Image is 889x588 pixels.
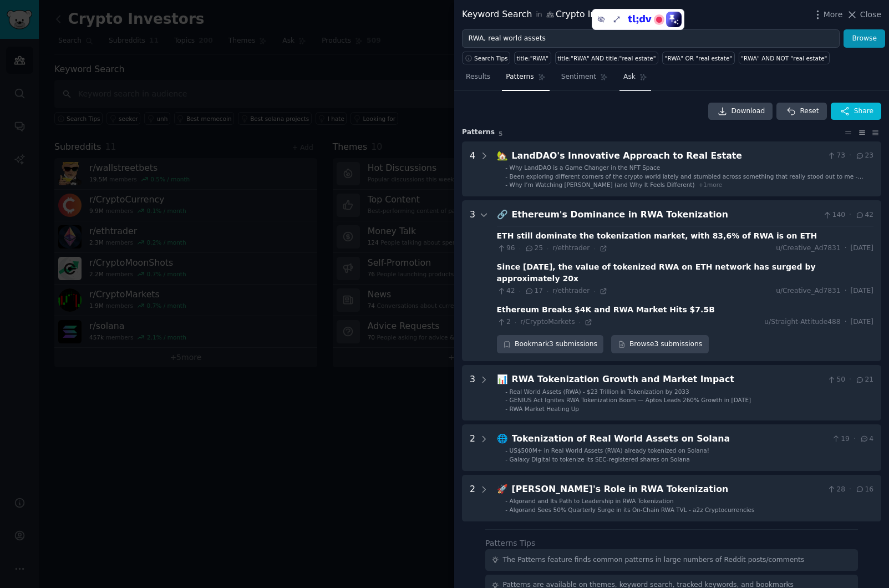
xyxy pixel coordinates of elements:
span: u/Creative_Ad7831 [776,286,841,296]
div: - [505,396,507,404]
div: - [505,447,507,454]
div: - [505,506,507,514]
div: Bookmark 3 submissions [497,335,604,354]
span: [DATE] [851,244,873,254]
div: - [505,164,507,171]
span: 🌐 [497,433,508,444]
span: RWA Market Heating Up [510,405,579,412]
span: · [849,375,851,385]
div: ETH still dominate the tokenization market, with 83,6% of RWA is on ETH [497,230,817,242]
div: 3 [470,373,475,413]
span: 50 [827,375,845,385]
span: 17 [525,286,543,296]
span: 19 [831,434,850,444]
span: Why LandDAO is a Game Changer in the NFT Space [510,164,661,171]
span: · [515,318,516,326]
span: 2 [497,317,511,327]
span: Share [854,107,873,116]
span: · [579,318,581,326]
span: Search Tips [474,54,508,62]
span: Algorand Sees 50% Quarterly Surge in its On-Chain RWA TVL - a2z Cryptocurrencies [510,506,755,513]
span: r/CryptoMarkets [520,318,575,326]
span: 🏡 [497,150,508,161]
span: r/ethtrader [552,244,590,252]
span: [DATE] [851,317,873,327]
span: · [845,244,847,254]
span: [DATE] [851,286,873,296]
div: Ethereum Breaks $4K and RWA Market Hits $7.5B [497,304,715,316]
span: Close [860,9,881,21]
div: LandDAO's Innovative Approach to Real Estate [512,149,823,163]
div: title:"RWA" [517,54,549,62]
button: Close [846,9,881,21]
span: 🔗 [497,209,508,220]
span: · [547,245,548,252]
button: More [812,9,843,21]
span: 23 [855,151,873,161]
div: Ethereum's Dominance in RWA Tokenization [512,208,819,222]
span: 28 [827,485,845,495]
div: "RWA" OR "real estate" [665,54,733,62]
span: · [854,434,856,444]
span: Galaxy Digital to tokenize its SEC-registered shares on Solana [510,456,690,463]
span: US$500M+ in Real World Assets (RWA) already tokenized on Solana! [510,447,709,454]
span: GENIUS Act Ignites RWA Tokenization Boom — Aptos Leads 260% Growth in [DATE] [510,397,751,403]
span: Pattern s [462,128,495,138]
span: · [547,287,548,295]
input: Try a keyword related to your business [462,29,840,48]
div: 4 [470,149,475,189]
span: Real World Assets (RWA) - $23 Trillion in Tokenization by 2033 [510,388,689,395]
span: r/ethtrader [552,287,590,295]
span: Ask [623,72,636,82]
span: Results [466,72,490,82]
div: RWA Tokenization Growth and Market Impact [512,373,823,387]
span: 42 [497,286,515,296]
a: title:"RWA" AND title:"real estate" [555,52,658,64]
div: The Patterns feature finds common patterns in large numbers of Reddit posts/comments [503,555,805,565]
span: u/Straight-Attitude488 [764,317,840,327]
span: 🚀 [497,484,508,494]
span: 5 [499,130,502,137]
button: Search Tips [462,52,510,64]
div: title:"RWA" AND title:"real estate" [557,54,656,62]
button: Reset [776,103,826,120]
span: 25 [525,244,543,254]
span: 140 [822,210,845,220]
a: "RWA" AND NOT "real estate" [739,52,830,64]
span: · [519,287,521,295]
button: Browse [844,29,885,48]
span: · [849,485,851,495]
div: - [505,405,507,413]
button: Bookmark3 submissions [497,335,604,354]
a: Browse3 submissions [611,335,708,354]
span: 21 [855,375,873,385]
span: · [519,245,521,252]
button: Share [831,103,881,120]
a: title:"RWA" [514,52,551,64]
div: Since [DATE], the value of tokenized RWA on ETH network has surged by approximately 20x [497,261,873,285]
span: in [536,10,542,20]
span: · [593,287,595,295]
span: 16 [855,485,873,495]
span: u/Creative_Ad7831 [776,244,841,254]
a: Download [708,103,773,120]
span: · [845,317,847,327]
div: - [505,173,507,180]
div: [PERSON_NAME]'s Role in RWA Tokenization [512,483,823,496]
label: Patterns Tips [485,539,535,548]
span: Why I’m Watching [PERSON_NAME] (and Why It Feels Different) [510,181,695,188]
div: 2 [470,432,475,463]
div: Keyword Search Crypto Investors [462,8,628,22]
span: 73 [827,151,845,161]
a: Results [462,68,494,91]
span: Sentiment [561,72,596,82]
span: · [593,245,595,252]
div: Tokenization of Real World Assets on Solana [512,432,827,446]
div: - [505,455,507,463]
span: Been exploring different corners of the crypto world lately and stumbled across something that re... [510,173,863,187]
div: - [505,388,507,396]
span: 📊 [497,374,508,384]
span: More [824,9,843,21]
a: "RWA" OR "real estate" [662,52,735,64]
div: 2 [470,483,475,514]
